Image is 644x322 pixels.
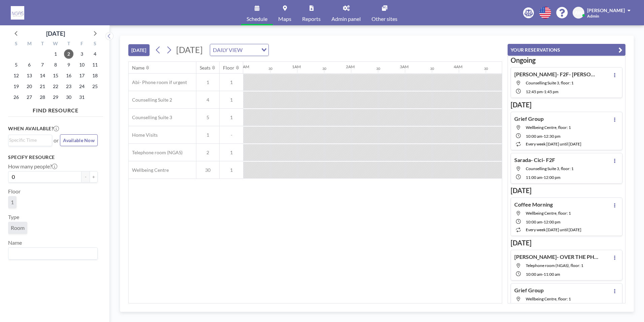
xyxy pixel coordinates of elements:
[49,40,62,49] div: W
[8,154,98,160] h3: Specify resource
[62,40,75,49] div: T
[90,71,100,80] span: Saturday, October 18, 2025
[238,64,249,69] div: 12AM
[376,66,380,71] div: 30
[8,163,57,170] label: How many people?
[8,239,22,246] label: Name
[346,64,355,69] div: 2AM
[514,115,544,122] h4: Grief Group
[77,60,87,70] span: Friday, October 10, 2025
[526,175,542,180] span: 11:00 AM
[511,101,622,109] h3: [DATE]
[196,79,219,85] span: 1
[51,71,60,80] span: Wednesday, October 15, 2025
[526,219,542,224] span: 10:00 AM
[575,10,583,16] span: AW
[278,16,291,22] span: Maps
[514,287,544,294] h4: Grief Group
[210,44,268,56] div: Search for option
[212,46,244,54] span: DAILY VIEW
[82,171,90,183] button: -
[430,66,434,71] div: 30
[46,29,65,38] div: [DATE]
[245,46,257,54] input: Search for option
[526,80,574,85] span: Counselling Suite 3, floor: 1
[10,40,23,49] div: S
[25,60,34,70] span: Monday, October 6, 2025
[544,272,560,277] span: 11:00 AM
[129,114,172,120] span: Counselling Suite 3
[38,71,47,80] span: Tuesday, October 14, 2025
[60,134,98,146] button: Available Now
[220,150,243,156] span: 1
[90,171,98,183] button: +
[514,71,599,78] h4: [PERSON_NAME]- F2F- [PERSON_NAME]
[38,82,47,91] span: Tuesday, October 21, 2025
[302,16,321,22] span: Reports
[176,45,203,55] span: [DATE]
[268,66,272,71] div: 30
[220,132,243,138] span: -
[543,89,544,94] span: -
[63,137,95,143] span: Available Now
[454,64,462,69] div: 4AM
[8,214,19,220] label: Type
[220,114,243,120] span: 1
[64,92,73,102] span: Thursday, October 30, 2025
[514,253,599,260] h4: [PERSON_NAME]- OVER THE PHONE- NEED VOL
[129,97,172,103] span: Counselling Suite 2
[400,64,409,69] div: 3AM
[51,82,60,91] span: Wednesday, October 22, 2025
[11,71,21,80] span: Sunday, October 12, 2025
[526,227,581,232] span: every week [DATE] until [DATE]
[51,49,60,59] span: Wednesday, October 1, 2025
[88,40,101,49] div: S
[64,71,73,80] span: Thursday, October 16, 2025
[51,92,60,102] span: Wednesday, October 29, 2025
[11,92,21,102] span: Sunday, October 26, 2025
[11,199,14,205] span: 1
[322,66,326,71] div: 30
[9,249,94,258] input: Search for option
[542,219,544,224] span: -
[196,114,219,120] span: 5
[526,125,571,130] span: Wellbeing Centre, floor: 1
[542,175,544,180] span: -
[11,60,21,70] span: Sunday, October 5, 2025
[511,186,622,195] h3: [DATE]
[544,175,560,180] span: 12:00 PM
[64,60,73,70] span: Thursday, October 9, 2025
[77,82,87,91] span: Friday, October 24, 2025
[64,82,73,91] span: Thursday, October 23, 2025
[544,219,560,224] span: 12:00 PM
[11,6,24,20] img: organization-logo
[526,134,542,139] span: 10:00 AM
[196,97,219,103] span: 4
[196,167,219,173] span: 30
[23,40,36,49] div: M
[77,49,87,59] span: Friday, October 3, 2025
[200,65,211,71] div: Seats
[511,239,622,247] h3: [DATE]
[526,89,543,94] span: 12:45 PM
[514,157,555,163] h4: Sarada- Cici- F2F
[25,92,34,102] span: Monday, October 27, 2025
[90,49,100,59] span: Saturday, October 4, 2025
[38,92,47,102] span: Tuesday, October 28, 2025
[220,97,243,103] span: 1
[526,263,583,268] span: Telephone room (NGAS), floor: 1
[8,104,103,114] h4: FIND RESOURCE
[8,135,52,145] div: Search for option
[8,188,21,195] label: Floor
[587,14,599,19] span: Admin
[38,60,47,70] span: Tuesday, October 7, 2025
[36,40,49,49] div: T
[587,7,625,13] span: [PERSON_NAME]
[542,134,544,139] span: -
[129,79,187,85] span: Abi- Phone room if urgent
[11,82,21,91] span: Sunday, October 19, 2025
[128,44,150,56] button: [DATE]
[129,167,169,173] span: Wellbeing Centre
[544,134,560,139] span: 12:30 PM
[90,60,100,70] span: Saturday, October 11, 2025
